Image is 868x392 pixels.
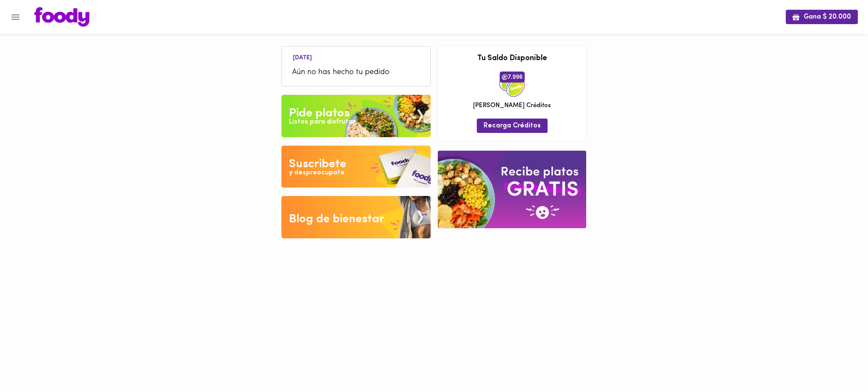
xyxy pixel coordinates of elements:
button: Gana $ 20.000 [786,10,858,24]
div: Suscribete [289,156,346,173]
li: [DATE] [286,53,319,61]
span: 7.996 [500,72,525,83]
img: credits-package.png [499,72,525,97]
div: Listos para disfrutar [289,117,355,127]
button: Menu [5,7,26,28]
span: [PERSON_NAME] Créditos [473,101,551,110]
img: Disfruta bajar de peso [281,146,431,188]
span: Gana $ 20.000 [793,13,851,21]
img: Blog de bienestar [281,196,431,238]
div: y despreocupate [289,168,345,178]
button: Recarga Créditos [477,119,548,133]
span: Recarga Créditos [484,122,541,130]
img: referral-banner.png [438,151,586,228]
div: Blog de bienestar [289,211,384,228]
div: Pide platos [289,105,350,122]
iframe: Messagebird Livechat Widget [819,343,860,384]
img: Pide un Platos [281,95,431,137]
img: logo.png [34,7,89,27]
img: foody-creditos.png [502,74,508,80]
h3: Tu Saldo Disponible [444,55,580,63]
span: Aún no has hecho tu pedido [292,67,420,78]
